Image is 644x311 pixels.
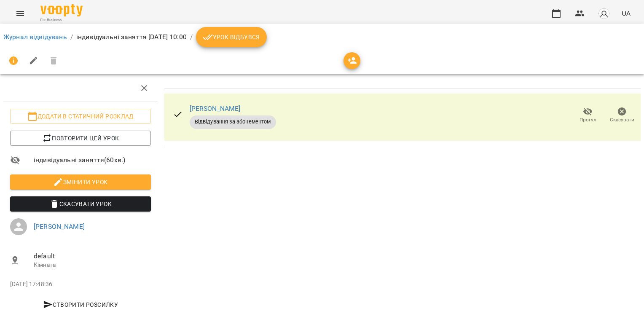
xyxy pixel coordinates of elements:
span: UA [622,9,631,18]
p: [DATE] 17:48:36 [10,280,151,289]
button: Додати в статичний розклад [10,109,151,124]
button: Скасувати [605,104,639,127]
a: [PERSON_NAME] [190,105,241,113]
span: Відвідування за абонементом [190,118,276,126]
button: Прогул [571,104,605,127]
span: Повторити цей урок [17,133,144,143]
button: Змінити урок [10,174,151,190]
span: індивідуальні заняття ( 60 хв. ) [34,155,151,165]
a: [PERSON_NAME] [34,223,85,231]
button: Урок відбувся [196,27,267,47]
p: Кімната [34,261,151,269]
button: UA [618,5,634,21]
li: / [70,32,73,42]
button: Скасувати Урок [10,196,151,212]
span: Змінити урок [17,177,144,187]
img: avatar_s.png [598,8,610,19]
li: / [190,32,193,42]
a: Журнал відвідувань [3,33,67,41]
nav: breadcrumb [3,27,641,47]
span: Додати в статичний розклад [17,111,144,121]
img: Voopty Logo [40,4,83,16]
span: Скасувати [610,116,634,123]
button: Повторити цей урок [10,131,151,146]
p: індивідуальні заняття [DATE] 10:00 [76,32,187,42]
span: For Business [40,17,83,23]
span: Створити розсилку [13,300,148,310]
span: Прогул [580,116,596,123]
span: Скасувати Урок [17,199,144,209]
button: Menu [10,3,30,24]
span: default [34,251,151,261]
span: Урок відбувся [203,32,260,42]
